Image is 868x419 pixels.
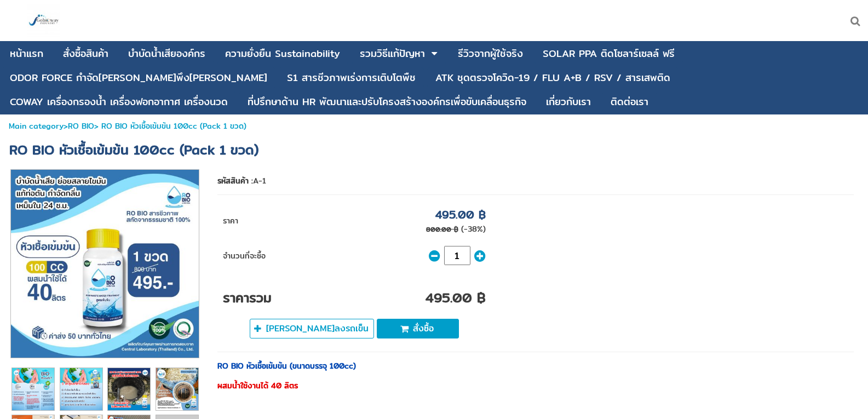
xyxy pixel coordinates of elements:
a: RO BIO [68,120,94,132]
a: รีวิวจากผู้ใช้จริง [458,43,523,64]
span: สั่งซื้อ [413,322,434,335]
a: รวมวิธีแก้ปัญหา [360,43,425,64]
div: รีวิวจากผู้ใช้จริง [458,49,523,59]
div: SOLAR PPA ติดโซลาร์เซลล์ ฟรี [543,49,675,59]
a: S1 สารชีวภาพเร่งการเติบโตพืช [287,67,416,88]
img: 6a4edc1ad7514acd99833714a62efcd3 [60,368,102,410]
button: [PERSON_NAME]ลงรถเข็น [250,319,374,338]
a: ติดต่อเรา [611,91,648,112]
div: ATK ชุดตรวจโควิด-19 / FLU A+B / RSV / สารเสพติด [435,73,670,83]
a: ATK ชุดตรวจโควิด-19 / FLU A+B / RSV / สารเสพติด [435,67,670,88]
img: 894a44eb973844d6a5027f5dd74cb7ea [11,170,199,358]
div: ODOR FORCE กำจัด[PERSON_NAME]พึง[PERSON_NAME] [10,73,267,83]
a: เกี่ยวกับเรา [546,91,591,112]
td: ราคารวม [217,271,300,313]
div: รวมวิธีแก้ปัญหา [360,49,425,59]
b: รหัสสินค้า : [217,175,253,187]
img: large-1644130236041.jpg [27,4,60,37]
strong: ผสมน้ำใช้งานได้ 40 ลิตร [217,380,298,392]
a: ความยั่งยืน Sustainability [225,43,340,64]
img: 505bc99c6fa94f7d97d01cf0173f82ee [12,368,54,410]
span: (-38%) [461,223,486,235]
span: A-1 [253,175,266,187]
span: RO BIO หัวเชื้อเข้มข้น 100cc (Pack 1 ขวด) [9,139,258,160]
a: ODOR FORCE กำจัด[PERSON_NAME]พึง[PERSON_NAME] [10,67,267,88]
span: จำนวนที่จะซื้อ [223,250,266,262]
div: ที่ปรึกษาด้าน HR พัฒนาและปรับโครงสร้างองค์กรเพื่อขับเคลื่อนธุรกิจ [248,97,526,107]
p: 495.00 ฿ [435,206,486,223]
a: Main category [9,120,64,132]
img: 6ccca131a11944f79dd273d8e7329b40 [108,368,150,410]
strong: RO BIO หัวเชื้อเข้มข้น (ขนาดบรรจุ 100cc) [217,360,356,372]
a: สั่งซื้อสินค้า [63,43,108,64]
div: S1 สารชีวภาพเร่งการเติบโตพืช [287,73,416,83]
div: ความยั่งยืน Sustainability [225,49,340,59]
div: หน้าแรก [10,49,43,59]
a: COWAY เครื่องกรองน้ำ เครื่องฟอกอากาศ เครื่องนวด [10,91,228,112]
div: สั่งซื้อสินค้า [63,49,108,59]
a: ที่ปรึกษาด้าน HR พัฒนาและปรับโครงสร้างองค์กรเพื่อขับเคลื่อนธุรกิจ [248,91,526,112]
div: บําบัดน้ำเสียองค์กร [128,49,205,59]
img: 04742caed5984835b62cf73d83487cc9 [156,368,198,410]
p: 800.00 ฿ [426,224,458,234]
div: ติดต่อเรา [611,97,648,107]
button: สั่งซื้อ [377,319,459,338]
a: บําบัดน้ำเสียองค์กร [128,43,205,64]
div: เกี่ยวกับเรา [546,97,591,107]
td: 495.00 ฿ [300,271,491,313]
a: หน้าแรก [10,43,43,64]
div: COWAY เครื่องกรองน้ำ เครื่องฟอกอากาศ เครื่องนวด [10,97,228,107]
a: SOLAR PPA ติดโซลาร์เซลล์ ฟรี [543,43,675,64]
td: ราคา [217,200,300,240]
span: [PERSON_NAME]ลงรถเข็น [266,322,369,335]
